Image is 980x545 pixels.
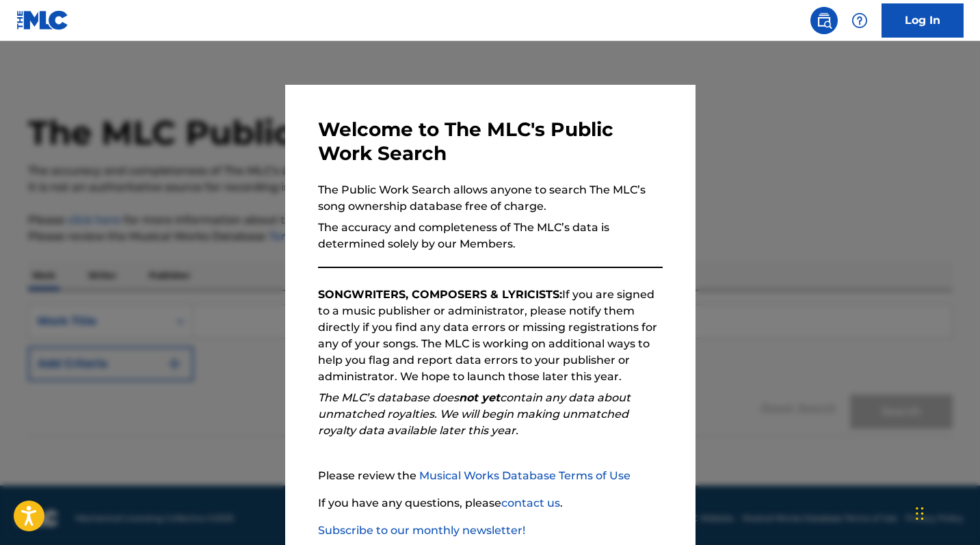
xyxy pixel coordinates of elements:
img: search [816,12,832,29]
p: If you are signed to a music publisher or administrator, please notify them directly if you find ... [318,287,663,385]
img: help [851,12,868,29]
h3: Welcome to The MLC's Public Work Search [318,118,663,165]
p: The accuracy and completeness of The MLC’s data is determined solely by our Members. [318,220,663,252]
p: The Public Work Search allows anyone to search The MLC’s song ownership database free of charge. [318,182,663,215]
a: Log In [882,3,964,38]
strong: not yet [459,391,500,404]
div: Help [846,7,873,34]
div: Widget de chat [912,479,980,545]
img: MLC Logo [16,10,69,30]
a: Musical Works Database Terms of Use [419,469,631,482]
a: contact us [501,496,560,509]
iframe: Chat Widget [912,479,980,545]
a: Subscribe to our monthly newsletter! [318,524,525,537]
p: If you have any questions, please . [318,495,663,511]
p: Please review the [318,468,663,484]
strong: SONGWRITERS, COMPOSERS & LYRICISTS: [318,288,562,301]
div: Arrastrar [916,493,924,534]
em: The MLC’s database does contain any data about unmatched royalties. We will begin making unmatche... [318,391,631,437]
a: Public Search [810,7,838,34]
